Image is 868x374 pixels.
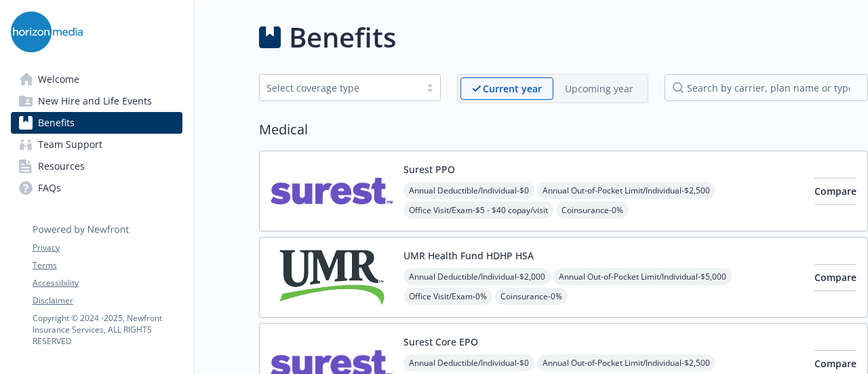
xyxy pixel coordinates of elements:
[403,354,534,371] span: Annual Deductible/Individual - $0
[556,202,629,219] span: Coinsurance - 0%
[814,178,856,205] button: Compare
[403,202,553,219] span: Office Visit/Exam - $5 - $40 copay/visit
[11,155,182,177] a: Resources
[33,312,182,347] p: Copyright © 2024 - 2025 , Newfront Insurance Services, ALL RIGHTS RESERVED
[814,264,856,291] button: Compare
[38,177,61,199] span: FAQs
[33,259,182,272] a: Terms
[11,112,182,134] a: Benefits
[267,81,413,95] div: Select coverage type
[33,295,182,307] a: Disclaimer
[403,182,534,199] span: Annual Deductible/Individual - $0
[403,248,534,263] button: UMR Health Fund HDHP HSA
[495,288,568,305] span: Coinsurance - 0%
[33,277,182,289] a: Accessibility
[11,134,182,155] a: Team Support
[38,134,102,155] span: Team Support
[38,69,79,90] span: Welcome
[403,288,492,305] span: Office Visit/Exam - 0%
[259,119,868,140] h2: Medical
[537,182,715,199] span: Annual Out-of-Pocket Limit/Individual - $2,500
[665,74,868,101] input: search by carrier, plan name or type
[271,248,393,306] img: UMR carrier logo
[814,185,856,198] span: Compare
[271,162,393,220] img: Surest carrier logo
[483,81,542,96] p: Current year
[33,242,182,254] a: Privacy
[565,81,633,96] p: Upcoming year
[11,69,182,90] a: Welcome
[814,357,856,370] span: Compare
[537,354,715,371] span: Annual Out-of-Pocket Limit/Individual - $2,500
[814,271,856,284] span: Compare
[403,335,478,349] button: Surest Core EPO
[11,177,182,199] a: FAQs
[38,112,75,134] span: Benefits
[38,90,152,112] span: New Hire and Life Events
[11,90,182,112] a: New Hire and Life Events
[403,268,551,285] span: Annual Deductible/Individual - $2,000
[38,155,85,177] span: Resources
[553,268,732,285] span: Annual Out-of-Pocket Limit/Individual - $5,000
[289,17,396,58] h1: Benefits
[403,162,455,176] button: Surest PPO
